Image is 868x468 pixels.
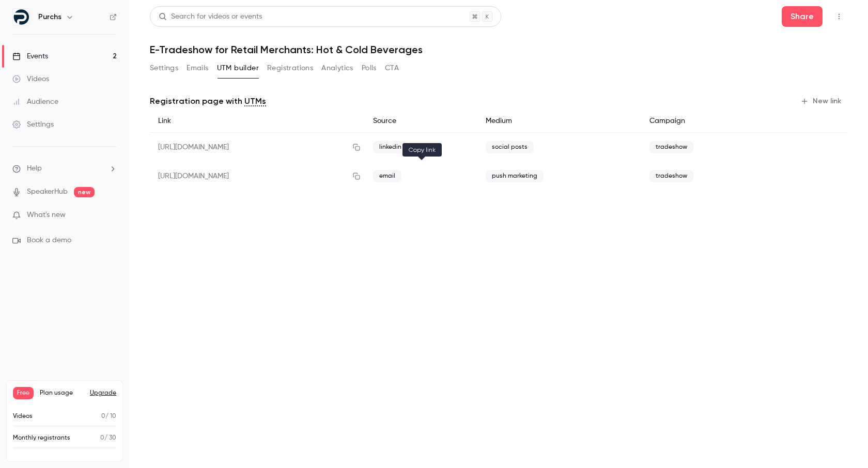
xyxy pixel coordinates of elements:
[13,9,29,25] img: Purchs
[27,210,66,221] span: What's new
[150,60,178,76] button: Settings
[100,435,104,441] span: 0
[38,12,61,22] h6: Purchs
[486,170,544,182] span: push marketing
[13,387,34,399] span: Free
[74,187,95,197] span: new
[486,141,534,153] span: social posts
[365,110,477,133] div: Source
[244,95,266,107] a: UTMs
[796,93,847,110] button: New link
[159,11,262,22] div: Search for videos or events
[385,60,399,76] button: CTA
[100,433,116,443] p: / 30
[150,162,365,191] div: [URL][DOMAIN_NAME]
[27,235,71,246] span: Book a demo
[90,389,116,397] button: Upgrade
[150,110,365,133] div: Link
[321,60,353,76] button: Analytics
[40,389,84,397] span: Plan usage
[101,412,116,421] p: / 10
[12,74,49,84] div: Videos
[150,43,847,56] h1: E-Tradeshow for Retail Merchants: Hot & Cold Beverages
[267,60,313,76] button: Registrations
[101,413,105,419] span: 0
[187,60,208,76] button: Emails
[12,163,117,174] li: help-dropdown-opener
[373,170,401,182] span: email
[12,119,54,130] div: Settings
[641,110,774,133] div: Campaign
[649,170,693,182] span: tradeshow
[13,412,33,421] p: Videos
[13,433,70,443] p: Monthly registrants
[373,141,408,153] span: linkedin
[150,133,365,162] div: [URL][DOMAIN_NAME]
[217,60,259,76] button: UTM builder
[150,95,266,107] p: Registration page with
[477,110,641,133] div: Medium
[782,6,823,27] button: Share
[12,97,58,107] div: Audience
[12,51,48,61] div: Events
[27,186,68,197] a: SpeakerHub
[362,60,377,76] button: Polls
[649,141,693,153] span: tradeshow
[27,163,42,174] span: Help
[104,211,117,220] iframe: Noticeable Trigger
